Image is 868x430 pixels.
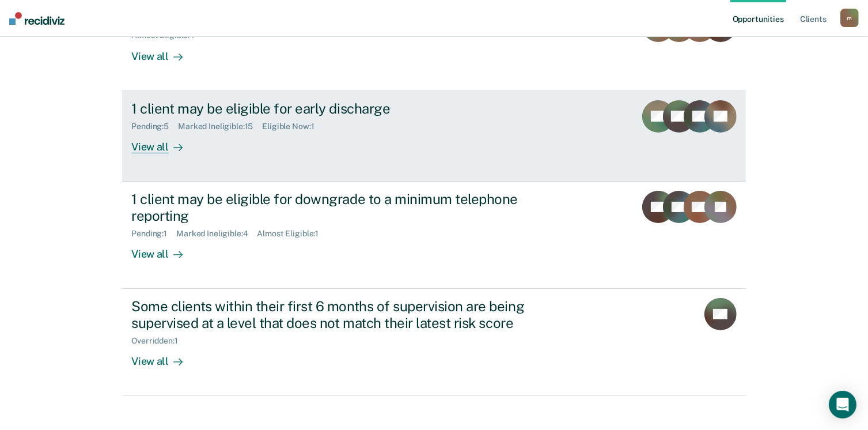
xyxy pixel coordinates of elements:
div: View all [131,40,196,63]
div: Open Intercom Messenger [829,391,856,418]
a: 1 client may be eligible for downgrade to a minimum telephone reportingPending:1Marked Ineligible... [122,182,745,289]
div: View all [131,345,196,368]
button: m [840,9,859,27]
div: Almost Eligible : 1 [257,229,328,239]
div: View all [131,238,196,261]
div: 1 client may be eligible for early discharge [131,100,536,117]
div: Marked Ineligible : 4 [176,229,257,239]
div: Pending : 5 [131,122,178,131]
div: Marked Ineligible : 15 [178,122,262,131]
a: 1 client may be eligible for early dischargePending:5Marked Ineligible:15Eligible Now:1View all [122,91,745,182]
div: 1 client may be eligible for downgrade to a minimum telephone reporting [131,191,536,224]
a: Some clients within their first 6 months of supervision are being supervised at a level that does... [122,289,745,396]
div: Eligible Now : 1 [262,122,323,131]
div: Overridden : 1 [131,336,187,346]
img: Recidiviz [9,12,65,25]
div: View all [131,131,196,153]
div: Pending : 1 [131,229,176,239]
div: Some clients within their first 6 months of supervision are being supervised at a level that does... [131,298,536,331]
